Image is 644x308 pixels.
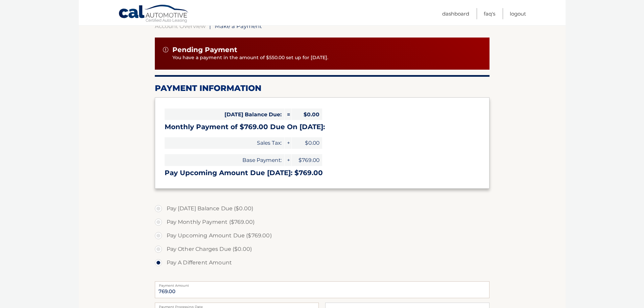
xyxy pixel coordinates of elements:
label: Pay Other Charges Due ($0.00) [155,242,490,256]
a: FAQ's [484,8,495,19]
h3: Pay Upcoming Amount Due [DATE]: $769.00 [165,169,480,177]
a: Logout [510,8,526,19]
label: Payment Processing Date [155,303,319,308]
img: alert-white.svg [163,47,168,52]
span: Pending Payment [172,46,237,54]
span: + [285,154,291,166]
span: [DATE] Balance Due: [165,109,284,120]
label: Pay Monthly Payment ($769.00) [155,215,490,229]
span: Base Payment: [165,154,284,166]
span: $0.00 [292,109,322,120]
span: + [285,137,291,149]
h2: Payment Information [155,83,490,93]
p: You have a payment in the amount of $550.00 set up for [DATE]. [172,54,481,62]
label: Pay Upcoming Amount Due ($769.00) [155,229,490,242]
span: $0.00 [292,137,322,149]
label: Pay A Different Amount [155,256,490,269]
span: $769.00 [292,154,322,166]
span: Sales Tax: [165,137,284,149]
span: Make a Payment [215,23,262,29]
h3: Monthly Payment of $769.00 Due On [DATE]: [165,123,480,131]
a: Account Overview [155,23,206,29]
a: Cal Automotive [118,4,189,24]
span: = [285,109,291,120]
label: Payment Amount [155,281,490,287]
input: Payment Amount [155,281,490,298]
label: Pay [DATE] Balance Due ($0.00) [155,202,490,215]
a: Dashboard [442,8,469,19]
span: | [209,23,211,29]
